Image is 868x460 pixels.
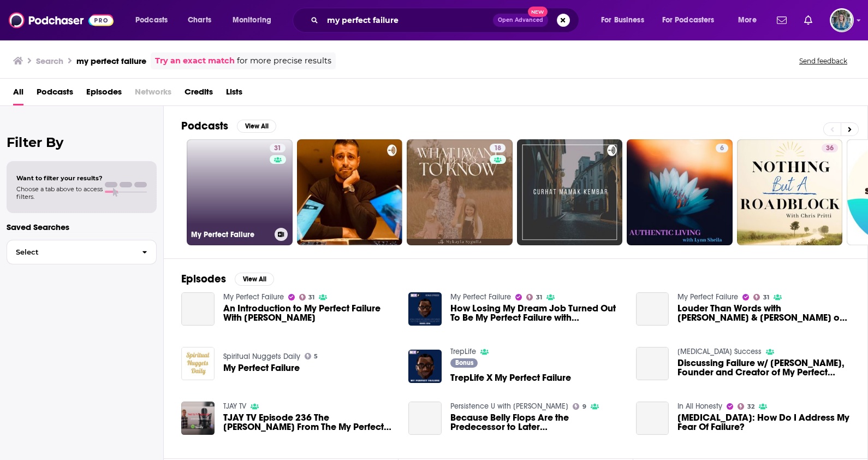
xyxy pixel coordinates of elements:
[308,295,314,300] span: 31
[593,11,658,29] button: open menu
[455,359,473,366] span: Bonus
[181,11,218,29] a: Charts
[450,373,571,382] a: TrepLife X My Perfect Failure
[450,413,623,432] span: Because Belly Flops Are the Predecessor to Later Successes/Interview with [PERSON_NAME] from My P...
[450,292,511,302] a: My Perfect Failure
[800,11,817,30] a: Show notifications dropdown
[237,55,331,67] span: for more precise results
[450,304,623,322] a: How Losing My Dream Job Turned Out To Be My Perfect Failure with Hendel Leiva
[223,292,284,302] a: My Perfect Failure
[450,304,623,322] span: How Losing My Dream Job Turned Out To Be My Perfect Failure with [PERSON_NAME]
[181,347,215,380] img: My Perfect Failure
[225,11,286,29] button: open menu
[305,353,318,359] a: 5
[720,143,724,154] span: 6
[408,350,442,383] img: TrepLife X My Perfect Failure
[36,56,63,66] h3: Search
[677,358,850,377] a: Discussing Failure w/ Paul Padmore, Founder and Creator of My Perfect Failure Podcast
[636,292,669,326] a: Louder Than Words with Ashley Woodfolk & Lexi Underwood on My Perfect Failure
[76,56,146,66] h3: my perfect failure
[716,144,728,152] a: 6
[573,403,586,410] a: 9
[796,56,851,66] button: Send feedback
[677,402,722,411] a: In All Honesty
[223,304,396,322] span: An Introduction to My Perfect Failure With [PERSON_NAME]
[181,272,226,286] h2: Episodes
[526,294,542,300] a: 31
[601,13,644,28] span: For Business
[830,8,854,32] img: User Profile
[16,185,103,200] span: Choose a tab above to access filters.
[226,83,242,105] span: Lists
[7,222,157,232] p: Saved Searches
[135,83,171,105] span: Networks
[528,7,548,17] span: New
[730,11,770,29] button: open menu
[274,143,281,154] span: 31
[677,413,850,432] a: Perfectionism: How Do I Address My Fear Of Failure?
[408,292,442,326] img: How Losing My Dream Job Turned Out To Be My Perfect Failure with Hendel Leiva
[223,363,300,373] a: My Perfect Failure
[450,402,568,411] a: Persistence U with Lizbeth
[582,404,586,409] span: 9
[826,143,834,154] span: 36
[86,83,122,105] a: Episodes
[677,304,850,322] span: Louder Than Words with [PERSON_NAME] & [PERSON_NAME] on My Perfect Failure
[314,354,318,359] span: 5
[223,402,246,411] a: TJAY TV
[13,83,23,105] a: All
[237,120,276,133] button: View All
[223,413,396,432] a: TJAY TV Episode 236 The Paul From The My Perfect Failure Podcast Interview!
[181,272,274,286] a: EpisodesView All
[450,347,476,356] a: TrepLife
[498,17,543,23] span: Open Advanced
[185,83,213,105] a: Credits
[181,119,228,133] h2: Podcasts
[223,413,396,432] span: TJAY TV Episode 236 The [PERSON_NAME] From The My Perfect Failure Podcast Interview!
[7,240,157,264] button: Select
[737,139,843,245] a: 36
[187,139,293,245] a: 31My Perfect Failure
[450,413,623,432] a: Because Belly Flops Are the Predecessor to Later Successes/Interview with Paul Padmore from My Pe...
[677,347,762,356] a: Plan B Success
[677,292,738,302] a: My Perfect Failure
[738,13,757,28] span: More
[303,8,590,33] div: Search podcasts, credits, & more...
[155,55,235,67] a: Try an exact match
[191,230,270,239] h3: My Perfect Failure
[128,11,182,29] button: open menu
[7,249,133,256] span: Select
[37,83,73,105] a: Podcasts
[753,294,769,300] a: 31
[9,10,114,31] img: Podchaser - Follow, Share and Rate Podcasts
[662,13,715,28] span: For Podcasters
[677,358,850,377] span: Discussing Failure w/ [PERSON_NAME], Founder and Creator of My Perfect Failure Podcast
[7,134,157,150] h2: Filter By
[223,352,300,361] a: Spiritual Nuggets Daily
[270,144,286,152] a: 31
[738,403,754,410] a: 32
[490,144,506,152] a: 18
[830,8,854,32] span: Logged in as EllaDavidson
[233,13,271,28] span: Monitoring
[135,13,168,28] span: Podcasts
[830,8,854,32] button: Show profile menu
[181,292,215,326] a: An Introduction to My Perfect Failure With Paul Padmore
[536,295,542,300] span: 31
[493,14,548,27] button: Open AdvancedNew
[677,413,850,432] span: [MEDICAL_DATA]: How Do I Address My Fear Of Failure?
[494,143,501,154] span: 18
[747,404,754,409] span: 32
[677,304,850,322] a: Louder Than Words with Ashley Woodfolk & Lexi Underwood on My Perfect Failure
[235,273,274,286] button: View All
[655,11,730,29] button: open menu
[636,402,669,435] a: Perfectionism: How Do I Address My Fear Of Failure?
[223,304,396,322] a: An Introduction to My Perfect Failure With Paul Padmore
